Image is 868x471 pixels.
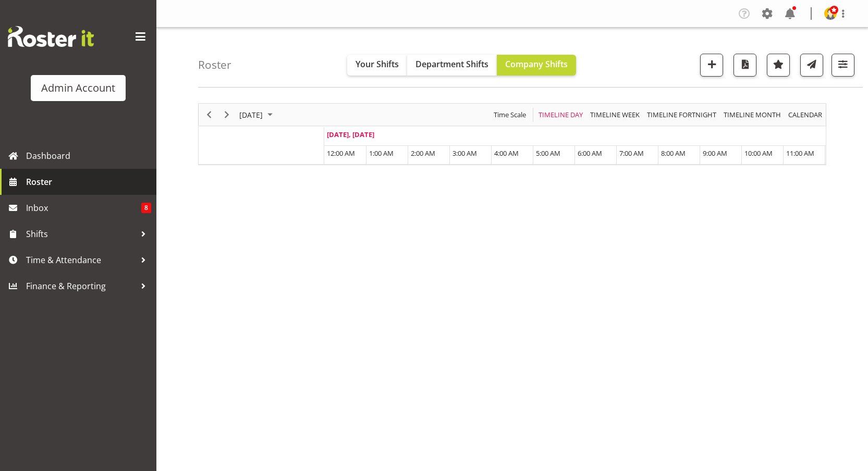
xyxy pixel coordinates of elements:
button: August 27, 2025 [238,108,277,121]
button: Time Scale [492,108,528,121]
span: 8:00 AM [661,148,686,158]
span: 1:00 AM [369,148,394,158]
span: Dashboard [26,148,151,164]
button: Company Shifts [497,55,576,76]
span: Your Shifts [356,58,399,70]
div: Admin Account [41,80,115,96]
button: Fortnight [645,108,718,121]
button: Timeline Week [589,108,642,121]
button: Timeline Month [722,108,783,121]
span: 9:00 AM [703,148,727,158]
img: Rosterit website logo [8,26,94,47]
button: Download a PDF of the roster for the current day [733,54,756,77]
span: 10:00 AM [744,148,773,158]
span: [DATE] [238,108,264,121]
span: 7:00 AM [619,148,644,158]
span: Time Scale [493,108,527,121]
span: Timeline Week [589,108,641,121]
button: Month [787,108,824,121]
span: Timeline Fortnight [646,108,717,121]
span: 6:00 AM [578,148,602,158]
span: Shifts [26,226,136,242]
button: Timeline Day [537,108,585,121]
button: Highlight an important date within the roster. [767,54,790,77]
span: 8 [141,203,151,213]
div: Next [218,104,236,126]
button: Your Shifts [347,55,407,76]
button: Filter Shifts [832,54,854,77]
span: Timeline Day [537,108,584,121]
span: Timeline Month [723,108,782,121]
h4: Roster [198,59,231,71]
span: 12:00 AM [327,148,355,158]
span: Department Shifts [415,58,488,70]
div: Previous [200,104,218,126]
span: Time & Attendance [26,252,136,268]
span: Roster [26,174,151,190]
button: Add a new shift [700,54,723,77]
button: Next [220,108,234,121]
span: [DATE], [DATE] [327,130,374,139]
span: Finance & Reporting [26,278,136,294]
span: Inbox [26,200,141,216]
span: Company Shifts [505,58,568,70]
button: Department Shifts [407,55,497,76]
span: 5:00 AM [536,148,560,158]
span: calendar [787,108,823,121]
button: Previous [202,108,216,121]
span: 3:00 AM [453,148,477,158]
span: 2:00 AM [411,148,435,158]
div: Timeline Day of August 27, 2025 [198,103,826,165]
span: 11:00 AM [786,148,814,158]
button: Send a list of all shifts for the selected filtered period to all rostered employees. [800,54,823,77]
span: 4:00 AM [494,148,519,158]
img: admin-rosteritf9cbda91fdf824d97c9d6345b1f660ea.png [824,7,837,20]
